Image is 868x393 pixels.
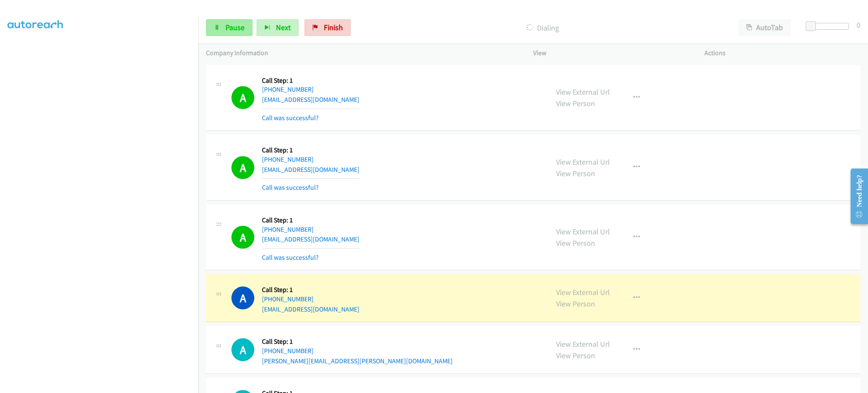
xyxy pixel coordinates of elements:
a: [EMAIL_ADDRESS][DOMAIN_NAME] [262,95,359,104]
a: View Person [556,98,595,108]
a: View Person [556,238,595,248]
h1: A [231,156,254,179]
a: [PHONE_NUMBER] [262,295,314,303]
p: Company Information [206,48,518,58]
h5: Call Step: 1 [262,337,453,346]
h5: Call Step: 1 [262,76,359,85]
a: View External Url [556,227,610,236]
span: Pause [225,22,245,32]
span: Next [276,22,291,32]
h5: Call Step: 1 [262,216,359,225]
a: View External Url [556,287,610,297]
div: 0 [857,19,860,31]
button: Next [256,19,299,36]
div: Delay between calls (in seconds) [810,23,849,30]
a: [PHONE_NUMBER] [262,225,314,233]
div: The call is yet to be attempted [231,338,254,361]
a: [PHONE_NUMBER] [262,85,314,93]
p: Actions [704,48,860,58]
a: [EMAIL_ADDRESS][DOMAIN_NAME] [262,166,359,174]
h1: A [231,226,254,249]
h1: A [231,86,254,109]
p: View [533,48,689,58]
a: Finish [304,19,351,36]
a: Call was successful? [262,183,319,191]
a: Call was successful? [262,114,319,122]
span: Finish [324,22,343,32]
a: Pause [206,19,253,36]
h1: A [231,338,254,361]
a: [PHONE_NUMBER] [262,347,314,355]
a: View Person [556,168,595,178]
a: View Person [556,351,595,360]
a: [EMAIL_ADDRESS][DOMAIN_NAME] [262,305,359,313]
h1: A [231,286,254,309]
h5: Call Step: 1 [262,146,359,154]
button: AutoTab [738,19,791,36]
a: [EMAIL_ADDRESS][DOMAIN_NAME] [262,235,359,243]
a: View External Url [556,87,610,97]
h5: Call Step: 1 [262,286,359,294]
p: Dialing [362,22,723,34]
a: View External Url [556,339,610,349]
a: [PHONE_NUMBER] [262,155,314,163]
a: View External Url [556,157,610,167]
iframe: Resource Center [844,163,868,230]
a: View Person [556,299,595,309]
a: Call was successful? [262,253,319,261]
a: [PERSON_NAME][EMAIL_ADDRESS][PERSON_NAME][DOMAIN_NAME] [262,357,453,365]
